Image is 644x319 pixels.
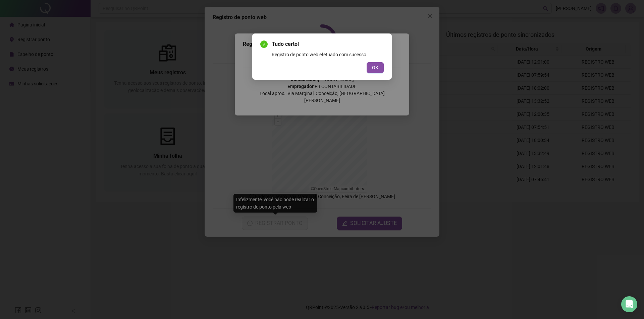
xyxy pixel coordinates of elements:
div: Open Intercom Messenger [621,296,637,312]
button: OK [367,62,384,73]
span: OK [372,64,378,71]
span: Tudo certo! [272,40,384,48]
span: check-circle [260,41,268,48]
div: Registro de ponto web efetuado com sucesso. [272,51,384,58]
